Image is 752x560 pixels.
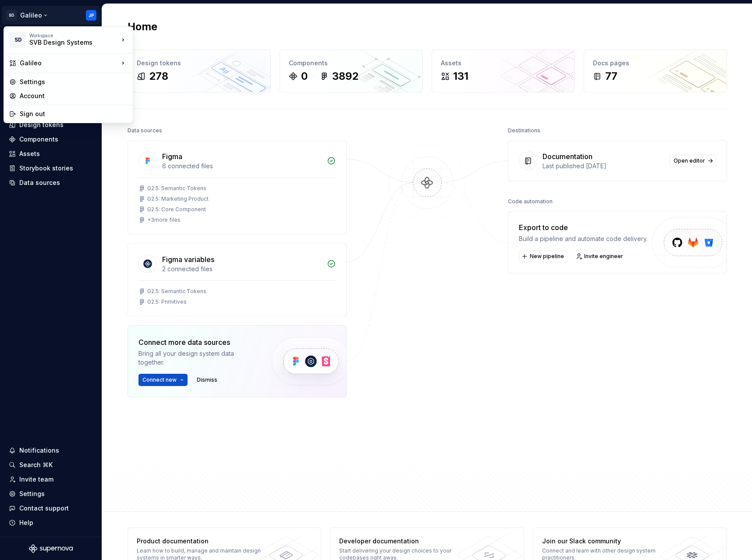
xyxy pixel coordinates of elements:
[20,92,128,100] div: Account
[20,59,119,67] div: Galileo
[29,33,119,38] div: Workspace
[10,32,26,48] div: SD
[29,38,104,47] div: SVB Design Systems
[20,110,128,118] div: Sign out
[20,78,128,86] div: Settings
